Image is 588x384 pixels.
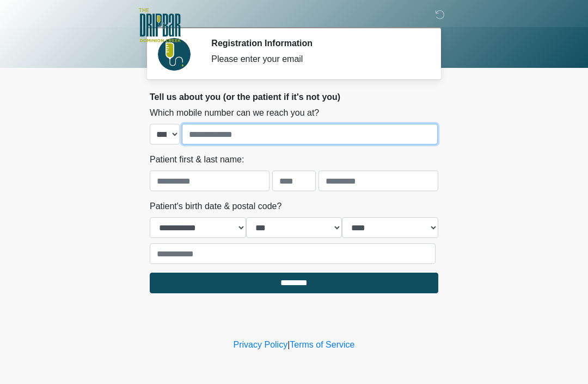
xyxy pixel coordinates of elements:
[139,8,181,44] img: The DRIPBaR - San Antonio Dominion Creek Logo
[150,106,319,119] label: Which mobile number can we reach you at?
[150,153,244,166] label: Patient first & last name:
[287,340,290,349] a: |
[150,92,438,102] h2: Tell us about you (or the patient if it's not you)
[150,200,281,213] label: Patient's birth date & postal code?
[234,340,288,349] a: Privacy Policy
[290,340,354,349] a: Terms of Service
[211,53,422,66] div: Please enter your email
[158,38,191,71] img: Agent Avatar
